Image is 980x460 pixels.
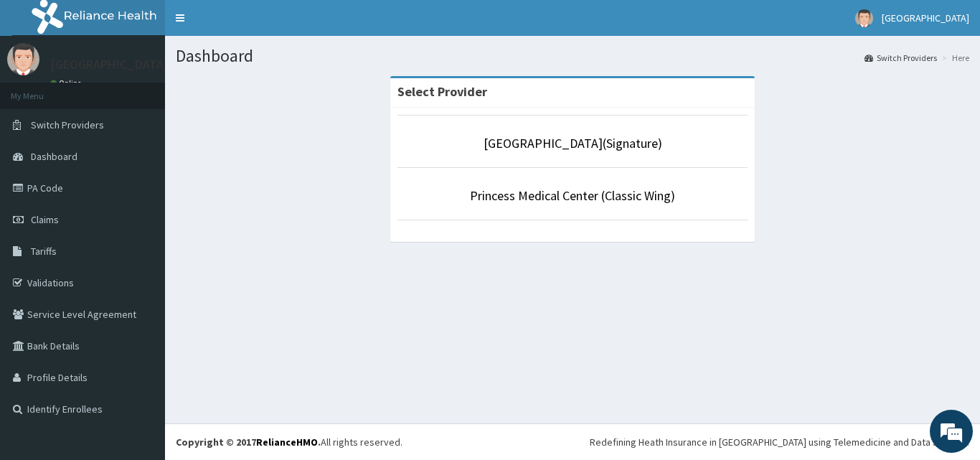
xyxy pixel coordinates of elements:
div: Redefining Heath Insurance in [GEOGRAPHIC_DATA] using Telemedicine and Data Science! [590,435,969,449]
a: RelianceHMO [256,436,318,449]
a: Princess Medical Center (Classic Wing) [470,187,675,204]
li: Here [938,52,969,64]
footer: All rights reserved. [165,423,980,460]
a: [GEOGRAPHIC_DATA](Signature) [484,135,662,151]
span: Tariffs [31,245,57,258]
p: [GEOGRAPHIC_DATA] [50,58,169,71]
a: Switch Providers [864,52,937,64]
img: User Image [855,9,873,27]
img: User Image [7,43,39,75]
strong: Select Provider [397,83,487,100]
span: Dashboard [31,150,77,163]
span: [GEOGRAPHIC_DATA] [882,11,969,24]
span: Switch Providers [31,118,104,131]
a: Online [50,78,85,88]
strong: Copyright © 2017 . [176,436,321,449]
h1: Dashboard [176,47,969,65]
span: Claims [31,213,59,226]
